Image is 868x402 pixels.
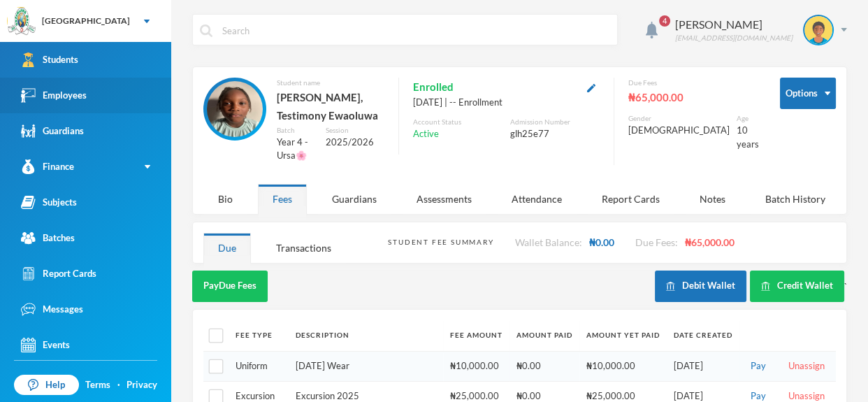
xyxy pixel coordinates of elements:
[628,78,759,88] div: Due Fees
[443,352,509,382] td: ₦10,000.00
[588,236,614,248] span: ₦0.00
[42,15,130,27] div: [GEOGRAPHIC_DATA]
[510,117,600,127] div: Admission Number
[685,184,740,214] div: Notes
[413,96,600,110] div: [DATE] | -- Enrollment
[750,271,844,302] button: Credit Wallet
[261,233,346,263] div: Transactions
[289,320,443,352] th: Description
[737,124,759,151] div: 10 years
[413,78,454,96] span: Enrolled
[509,320,579,352] th: Amount Paid
[117,378,120,392] div: ·
[203,184,247,214] div: Bio
[21,88,87,103] div: Employees
[326,136,385,150] div: 2025/2026
[258,184,307,214] div: Fees
[413,127,439,141] span: Active
[655,271,847,302] div: `
[21,302,83,317] div: Messages
[21,266,96,281] div: Report Cards
[207,81,263,137] img: STUDENT
[667,352,739,382] td: [DATE]
[192,271,268,302] button: PayDue Fees
[229,320,289,352] th: Fee Type
[85,378,110,392] a: Terms
[277,78,384,88] div: Student name
[510,127,600,141] div: glh25e77
[780,78,836,109] button: Options
[21,52,78,67] div: Students
[402,184,486,214] div: Assessments
[21,195,77,210] div: Subjects
[684,236,734,248] span: ₦65,000.00
[583,79,600,95] button: Edit
[388,237,493,247] div: Student Fee Summary
[443,320,509,352] th: Fee Amount
[277,136,315,163] div: Year 4 - Ursa🌸
[8,8,36,36] img: logo
[326,125,385,136] div: Session
[317,184,391,214] div: Guardians
[655,271,746,302] button: Debit Wallet
[509,352,579,382] td: ₦0.00
[200,24,212,37] img: search
[675,16,793,33] div: [PERSON_NAME]
[126,378,157,392] a: Privacy
[628,113,730,124] div: Gender
[229,352,289,382] td: Uniform
[514,236,581,248] span: Wallet Balance:
[413,117,502,127] div: Account Status
[579,320,667,352] th: Amount Yet Paid
[21,124,84,138] div: Guardians
[804,16,832,44] img: STUDENT
[635,236,677,248] span: Due Fees:
[746,359,770,374] button: Pay
[277,88,384,125] div: [PERSON_NAME], Testimony Ewaoluwa
[784,359,829,374] button: Unassign
[587,184,674,214] div: Report Cards
[579,352,667,382] td: ₦10,000.00
[277,125,315,136] div: Batch
[751,184,840,214] div: Batch History
[497,184,577,214] div: Attendance
[675,33,793,43] div: [EMAIL_ADDRESS][DOMAIN_NAME]
[667,320,739,352] th: Date Created
[14,375,79,396] a: Help
[21,338,70,352] div: Events
[737,113,759,124] div: Age
[21,159,74,174] div: Finance
[289,352,443,382] td: [DATE] Wear
[203,233,251,263] div: Due
[21,231,75,245] div: Batches
[221,15,610,46] input: Search
[628,88,759,106] div: ₦65,000.00
[628,124,730,138] div: [DEMOGRAPHIC_DATA]
[659,15,670,27] span: 4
